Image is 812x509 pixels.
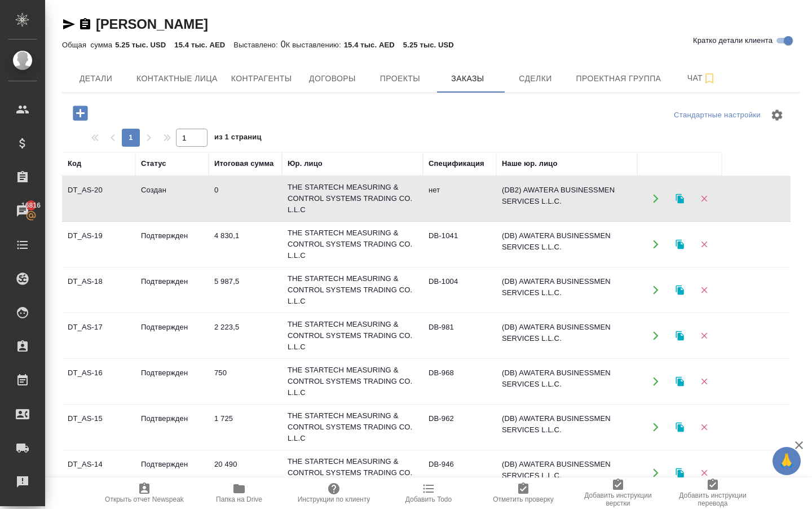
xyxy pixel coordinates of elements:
[668,324,691,348] button: Клонировать
[496,316,637,356] td: (DB) AWATERA BUSINESSMEN SERVICES L.L.C.
[476,477,571,509] button: Отметить проверку
[668,370,691,393] button: Клонировать
[405,495,452,503] span: Добавить Todo
[671,107,764,124] div: split button
[282,267,423,313] td: THE STARTECH MEASURING & CONTROL SYSTEMS TRADING CO. L.L.C
[692,370,716,393] button: Удалить
[668,279,691,302] button: Клонировать
[644,187,667,210] button: Открыть
[496,362,637,401] td: (DB) AWATERA BUSINESSMEN SERVICES L.L.C.
[692,462,716,485] button: Удалить
[423,225,496,264] td: DB-1041
[344,41,403,49] p: 15.4 тыс. AED
[764,102,791,129] span: Настроить таблицу
[423,179,496,218] td: нет
[286,41,344,49] p: К выставлению:
[373,72,427,86] span: Проекты
[668,233,691,256] button: Клонировать
[692,324,716,348] button: Удалить
[423,316,496,356] td: DB-981
[423,270,496,310] td: DB-1004
[692,279,716,302] button: Удалить
[298,495,370,503] span: Инструкции по клиенту
[381,477,476,509] button: Добавить Todo
[192,477,286,509] button: Папка на Drive
[282,313,423,358] td: THE STARTECH MEASURING & CONTROL SYSTEMS TRADING CO. L.L.C
[423,453,496,493] td: DB-946
[305,72,359,86] span: Договоры
[231,72,292,86] span: Контрагенты
[3,197,42,225] a: 16816
[773,447,801,475] button: 🙏
[496,270,637,310] td: (DB) AWATERA BUSINESSMEN SERVICES L.L.C.
[209,179,282,218] td: 0
[777,449,796,473] span: 🙏
[62,316,135,356] td: DT_AS-17
[423,362,496,401] td: DB-968
[576,72,661,86] span: Проектная группа
[644,462,667,485] button: Открыть
[493,495,553,503] span: Отметить проверку
[644,416,667,439] button: Открыть
[216,495,262,503] span: Папка на Drive
[508,72,562,86] span: Сделки
[62,38,800,51] div: 0
[15,200,47,211] span: 16816
[286,477,381,509] button: Инструкции по клиенту
[233,41,280,49] p: Выставлено:
[644,279,667,302] button: Открыть
[62,407,135,447] td: DT_AS-15
[105,495,184,503] span: Открыть отчет Newspeak
[692,233,716,256] button: Удалить
[693,35,773,46] span: Кратко детали клиента
[62,270,135,310] td: DT_AS-18
[282,359,423,404] td: THE STARTECH MEASURING & CONTROL SYSTEMS TRADING CO. L.L.C
[62,453,135,493] td: DT_AS-14
[571,477,665,509] button: Добавить инструкции верстки
[644,324,667,348] button: Открыть
[692,416,716,439] button: Удалить
[703,72,716,85] svg: Подписаться
[496,407,637,447] td: (DB) AWATERA BUSINESSMEN SERVICES L.L.C.
[403,41,462,49] p: 5.25 тыс. USD
[62,17,76,31] button: Скопировать ссылку для ЯМессенджера
[668,462,691,485] button: Клонировать
[668,416,691,439] button: Клонировать
[209,270,282,310] td: 5 987,5
[62,41,115,49] p: Общая сумма
[672,492,753,507] span: Добавить инструкции перевода
[214,158,273,169] div: Итоговая сумма
[135,453,209,493] td: Подтвержден
[440,72,495,86] span: Заказы
[62,362,135,401] td: DT_AS-16
[135,270,209,310] td: Подтвержден
[115,41,174,49] p: 5.25 тыс. USD
[62,225,135,264] td: DT_AS-19
[209,316,282,356] td: 2 223,5
[288,158,323,169] div: Юр. лицо
[135,316,209,356] td: Подтвержден
[644,233,667,256] button: Открыть
[282,176,423,221] td: THE STARTECH MEASURING & CONTROL SYSTEMS TRADING CO. L.L.C
[141,158,166,169] div: Статус
[97,477,192,509] button: Открыть отчет Newspeak
[135,179,209,218] td: Создан
[282,222,423,267] td: THE STARTECH MEASURING & CONTROL SYSTEMS TRADING CO. L.L.C
[135,407,209,447] td: Подтвержден
[674,71,729,85] span: Чат
[209,407,282,447] td: 1 725
[577,492,659,507] span: Добавить инструкции верстки
[668,187,691,210] button: Клонировать
[62,179,135,218] td: DT_AS-20
[68,158,81,169] div: Код
[209,362,282,401] td: 750
[665,477,760,509] button: Добавить инструкции перевода
[174,41,233,49] p: 15.4 тыс. AED
[135,362,209,401] td: Подтвержден
[282,405,423,450] td: THE STARTECH MEASURING & CONTROL SYSTEMS TRADING CO. L.L.C
[209,225,282,264] td: 4 830,1
[69,72,123,86] span: Детали
[135,225,209,264] td: Подтвержден
[209,453,282,493] td: 20 490
[96,16,208,32] a: [PERSON_NAME]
